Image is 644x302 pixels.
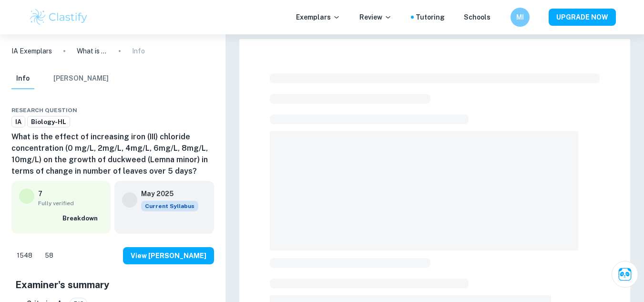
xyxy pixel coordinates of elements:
[11,116,25,128] a: IA
[77,46,107,56] p: What is the effect of increasing iron (III) chloride concentration (0 mg/L, 2mg/L, 4mg/L, 6mg/L, ...
[40,251,59,260] span: 58
[11,248,38,263] div: Like
[40,248,59,263] div: Dislike
[416,12,445,22] a: Tutoring
[206,104,214,116] div: Report issue
[28,117,70,127] span: Biology-HL
[498,15,503,20] button: Help and Feedback
[60,211,103,226] button: Breakdown
[187,104,195,116] div: Download
[11,46,52,56] a: IA Exemplars
[38,199,103,208] span: Fully verified
[141,188,191,199] h6: May 2025
[178,104,185,116] div: Share
[514,12,525,22] h6: MI
[141,201,198,211] div: This exemplar is based on the current syllabus. Feel free to refer to it for inspiration/ideas wh...
[38,188,42,199] p: 7
[11,251,38,260] span: 1548
[132,46,145,56] p: Info
[464,12,491,22] a: Schools
[612,261,638,288] button: Ask Clai
[29,8,89,27] img: Clastify logo
[27,116,70,128] a: Biology-HL
[53,68,109,89] button: [PERSON_NAME]
[549,9,616,26] button: UPGRADE NOW
[359,12,392,22] p: Review
[11,106,77,115] span: Research question
[197,104,204,116] div: Bookmark
[15,278,210,292] h5: Examiner's summary
[11,131,214,177] h6: What is the effect of increasing iron (III) chloride concentration (0 mg/L, 2mg/L, 4mg/L, 6mg/L, ...
[511,8,530,27] button: MI
[11,68,34,89] button: Info
[123,247,214,264] button: View [PERSON_NAME]
[12,117,25,127] span: IA
[141,201,198,211] span: Current Syllabus
[296,12,340,22] p: Exemplars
